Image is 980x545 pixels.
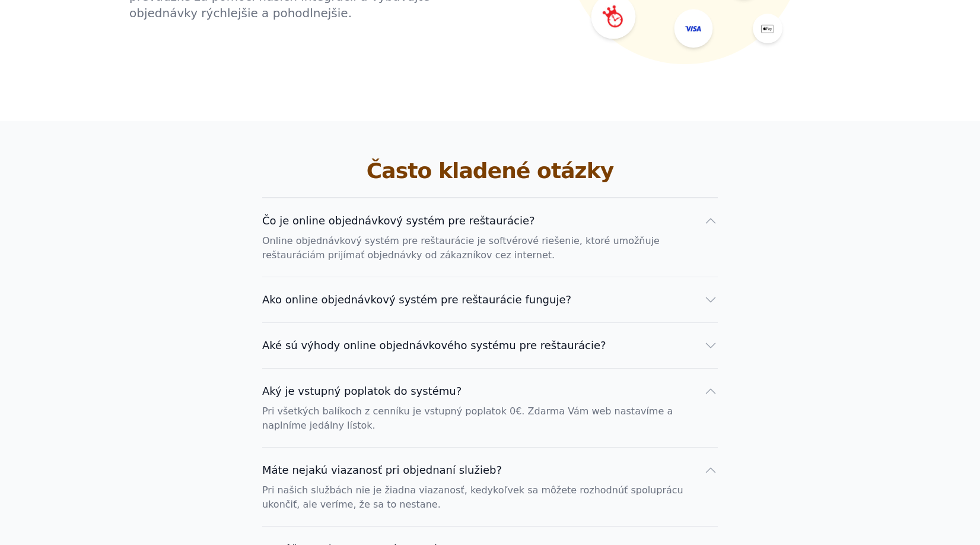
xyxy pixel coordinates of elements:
[262,291,571,308] span: Ako online objednávkový systém pre reštaurácie funguje?
[262,213,535,229] span: Čo je online objednávkový systém pre reštaurácie?
[262,159,718,183] h2: Často kladené otázky
[262,337,606,354] span: Aké sú výhody online objednávkového systému pre reštaurácie?
[262,337,718,354] button: Aké sú výhody online objednávkového systému pre reštaurácie?
[262,383,718,400] button: Aký je vstupný poplatok do systému?
[753,14,782,43] img: Apple Pay
[262,483,689,512] p: Pri našich službách nie je žiadna viazanosť, kedykoľvek sa môžete rozhodnúť spoluprácu ukončiť, a...
[262,462,718,479] button: Máte nejakú viazanosť pri objednaní služieb?
[262,462,502,479] span: Máte nejakú viazanosť pri objednaní služieb?
[262,291,718,308] button: Ako online objednávkový systém pre reštaurácie funguje?
[262,404,689,433] p: Pri všetkých balíkoch z cenníku je vstupný poplatok 0€. Zdarma Vám web nastavíme a naplníme jedál...
[674,9,713,48] img: Visa
[262,234,689,262] p: Online objednávkový systém pre reštaurácie je softvérové riešenie, ktoré umožňuje reštauráciám pr...
[262,383,462,400] span: Aký je vstupný poplatok do systému?
[262,213,718,229] button: Čo je online objednávkový systém pre reštaurácie?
